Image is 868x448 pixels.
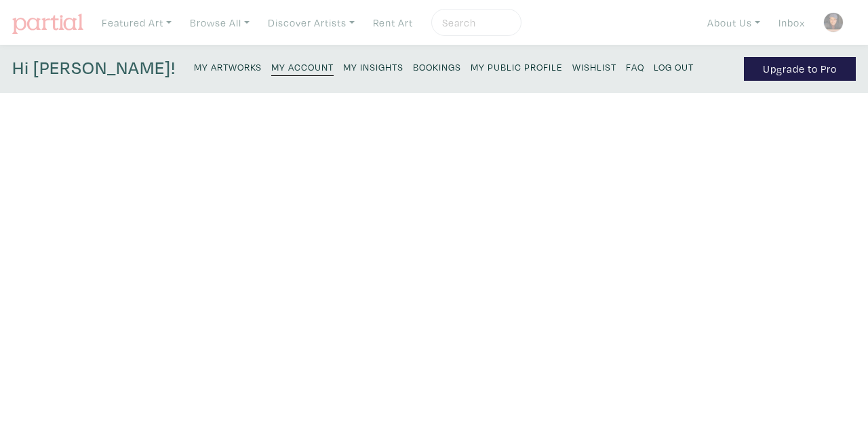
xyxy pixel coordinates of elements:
a: Log Out [654,57,694,75]
a: My Artworks [194,57,262,75]
input: Search [441,14,509,31]
a: About Us [701,9,766,37]
small: My Artworks [194,60,262,73]
a: Rent Art [367,9,419,37]
a: My Insights [343,57,403,75]
img: phpThumb.php [823,12,844,33]
a: Browse All [184,9,256,37]
a: Upgrade to Pro [744,57,856,81]
small: My Insights [343,60,403,73]
a: My Account [271,57,334,76]
a: Wishlist [572,57,616,75]
small: My Account [271,60,334,73]
small: My Public Profile [471,60,563,73]
small: Log Out [654,60,694,73]
a: Bookings [413,57,461,75]
small: FAQ [626,60,644,73]
small: Bookings [413,60,461,73]
a: Discover Artists [262,9,361,37]
small: Wishlist [572,60,616,73]
a: Inbox [772,9,811,37]
a: My Public Profile [471,57,563,75]
a: Featured Art [96,9,178,37]
h4: Hi [PERSON_NAME]! [12,57,176,81]
a: FAQ [626,57,644,75]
